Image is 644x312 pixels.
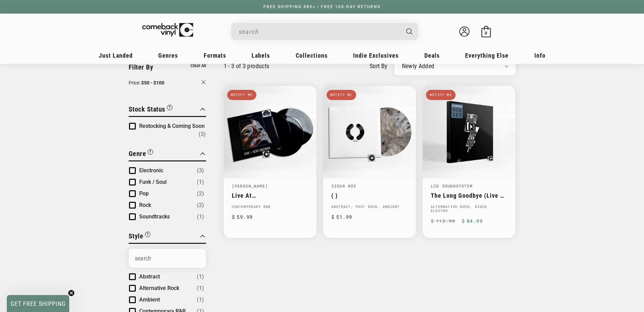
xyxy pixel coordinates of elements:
[129,232,144,240] span: Style
[224,62,270,70] p: 1 - 3 of 3 products
[204,52,226,59] span: Formats
[139,202,151,208] span: Rock
[370,61,388,71] label: sort by
[129,79,206,88] button: Clear filter by Price $50 - $100
[199,130,206,138] span: Number of products: (3)
[68,290,75,296] button: Close teaser
[465,52,509,59] span: Everything Else
[129,105,165,113] span: Stock Status
[232,183,268,189] a: [PERSON_NAME]
[331,192,408,199] a: ( )
[232,192,308,199] a: Live At [GEOGRAPHIC_DATA]
[139,190,149,197] span: Pop
[400,23,419,40] button: Search
[129,63,153,71] span: Filter By
[197,284,204,292] span: Number of products: (1)
[139,213,170,220] span: Soundtracks
[129,249,206,268] input: Search Options
[424,52,440,59] span: Deals
[197,213,204,221] span: Number of products: (1)
[158,52,178,59] span: Genres
[129,149,153,160] button: Filter by Genre
[141,80,164,85] span: $50 - $100
[139,285,179,291] span: Alternative Rock
[11,300,66,307] span: GET FREE SHIPPING
[431,192,507,199] a: The Long Goodbye (Live At [GEOGRAPHIC_DATA])
[534,52,546,59] span: Info
[190,62,206,70] button: Clear all filters
[139,179,167,185] span: Funk / Soul
[239,25,400,39] input: When autocomplete results are available use up and down arrows to review and enter to select
[197,296,204,304] span: Number of products: (1)
[331,183,356,189] a: Sigur Rós
[252,52,270,59] span: Labels
[431,183,473,189] a: LCD Soundsystem
[231,23,418,40] div: Search
[99,52,133,59] span: Just Landed
[139,123,205,129] span: Restocking & Coming Soon
[197,273,204,281] span: Number of products: (1)
[197,167,204,175] span: Number of products: (3)
[353,52,399,59] span: Indie Exclusives
[197,201,204,209] span: Number of products: (2)
[129,104,172,116] button: Filter by Stock Status
[296,52,328,59] span: Collections
[197,190,204,198] span: Number of products: (2)
[257,4,387,9] a: FREE SHIPPING $89+ | FREE 100-DAY RETURNS
[197,178,204,186] span: Number of products: (1)
[139,167,163,174] span: Electronic
[139,273,160,280] span: Abstract
[129,150,146,158] span: Genre
[129,80,140,85] span: Price:
[485,31,487,36] span: 0
[7,295,69,312] div: GET FREE SHIPPINGClose teaser
[139,296,160,303] span: Ambient
[129,231,151,243] button: Filter by Style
